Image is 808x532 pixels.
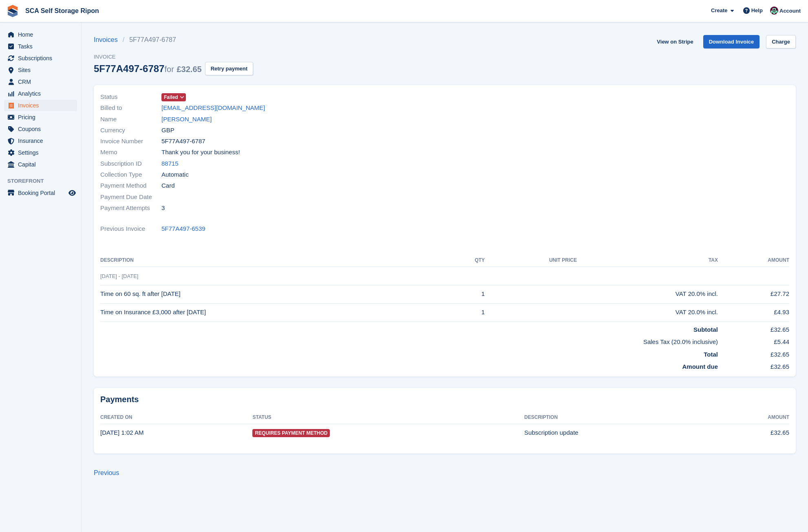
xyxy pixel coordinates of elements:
button: Retry payment [205,62,253,75]
span: Pricing [18,112,67,123]
div: VAT 20.0% incl. [577,308,718,317]
strong: Subtotal [693,326,718,333]
span: 3 [161,204,165,213]
span: Invoice [94,53,253,61]
td: 1 [451,303,485,322]
span: Capital [18,159,67,170]
td: Time on Insurance £3,000 after [DATE] [100,303,451,322]
span: CRM [18,76,67,88]
span: Invoices [18,100,67,111]
span: Thank you for your business! [161,148,240,157]
nav: breadcrumbs [94,35,253,45]
th: Amount [718,254,789,267]
strong: Total [704,351,718,358]
span: Settings [18,147,67,158]
span: Payment Attempts [100,204,161,213]
span: Previous Invoice [100,224,161,234]
a: menu [4,147,77,158]
a: menu [4,100,77,111]
img: stora-icon-8386f47178a22dfd0bd8f6a31ec36ba5ce8667c1dd55bd0f319d3a0aa187defe.svg [7,5,19,17]
a: View on Stripe [653,35,696,48]
span: GBP [161,126,174,135]
a: Download Invoice [703,35,760,48]
a: 88715 [161,159,179,169]
a: Invoices [94,35,123,45]
span: Billed to [100,103,161,113]
span: Sites [18,64,67,76]
span: Memo [100,148,161,157]
span: Coupons [18,123,67,135]
span: Failed [164,94,178,101]
a: SCA Self Storage Ripon [22,4,102,18]
a: menu [4,123,77,135]
td: Sales Tax (20.0% inclusive) [100,334,718,347]
span: £32.65 [177,65,201,74]
a: menu [4,53,77,64]
a: menu [4,187,77,199]
span: for [164,65,174,74]
span: Payment Due Date [100,193,161,202]
strong: Amount due [682,363,718,370]
td: £32.65 [718,359,789,372]
th: Status [252,411,524,424]
span: Subscriptions [18,53,67,64]
a: menu [4,159,77,170]
td: £32.65 [718,347,789,359]
a: Failed [161,92,186,102]
th: Description [524,411,714,424]
a: Preview store [67,188,77,198]
a: [EMAIL_ADDRESS][DOMAIN_NAME] [161,103,265,113]
span: Collection Type [100,170,161,180]
a: Previous [94,469,119,476]
a: menu [4,29,77,40]
th: Created On [100,411,252,424]
th: Description [100,254,451,267]
span: Card [161,181,175,190]
span: Create [711,7,727,15]
span: Analytics [18,88,67,99]
span: Invoice Number [100,137,161,146]
td: £27.72 [718,285,789,303]
span: Insurance [18,135,67,147]
span: Automatic [161,170,189,180]
td: £4.93 [718,303,789,322]
span: Currency [100,126,161,135]
td: £32.65 [718,322,789,334]
span: Name [100,115,161,124]
th: Tax [577,254,718,267]
a: Charge [766,35,796,48]
a: menu [4,112,77,123]
td: Subscription update [524,424,714,442]
span: Help [751,7,763,15]
span: Payment Method [100,181,161,190]
h2: Payments [100,394,789,405]
a: menu [4,64,77,76]
td: 1 [451,285,485,303]
span: Requires Payment Method [252,429,330,437]
span: 5F77A497-6787 [161,137,205,146]
td: £32.65 [714,424,789,442]
th: Unit Price [485,254,577,267]
th: QTY [451,254,485,267]
time: 2025-08-26 00:02:05 UTC [100,429,143,436]
span: Storefront [7,177,81,185]
a: menu [4,135,77,147]
td: £5.44 [718,334,789,347]
span: Status [100,92,161,102]
span: [DATE] - [DATE] [100,273,138,279]
span: Home [18,29,67,40]
a: menu [4,88,77,99]
span: Subscription ID [100,159,161,169]
img: Sam Chapman [770,7,778,15]
a: menu [4,76,77,88]
span: Tasks [18,41,67,52]
span: Booking Portal [18,187,67,199]
a: 5F77A497-6539 [161,224,205,234]
td: Time on 60 sq. ft after [DATE] [100,285,451,303]
div: 5F77A497-6787 [94,63,202,74]
a: menu [4,41,77,52]
a: [PERSON_NAME] [161,115,212,124]
th: Amount [714,411,789,424]
span: Account [779,7,801,15]
div: VAT 20.0% incl. [577,289,718,299]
